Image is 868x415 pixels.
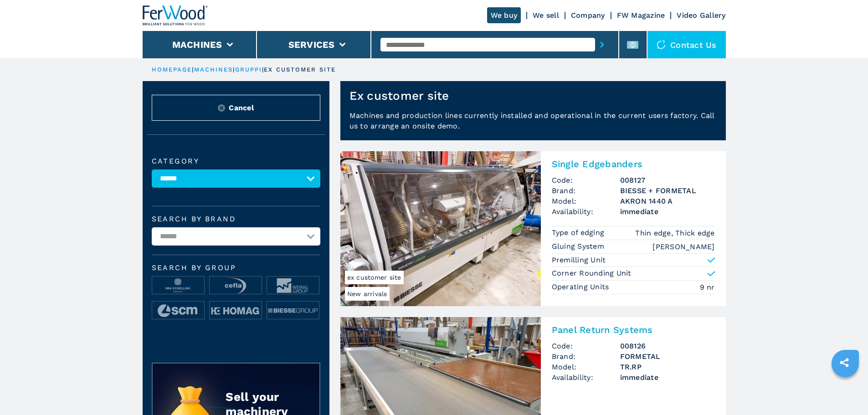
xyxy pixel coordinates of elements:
iframe: Chat [829,374,861,408]
h3: BIESSE + FORMETAL [620,185,715,196]
span: immediate [620,372,715,383]
h3: TR.RP [620,362,715,372]
p: Corner Rounding Unit [552,268,632,278]
p: Operating Units [552,282,611,292]
a: sharethis [833,351,856,374]
span: ex customer site [345,271,404,284]
p: Gluing System [552,241,607,251]
button: Machines [172,39,222,50]
img: Single Edgebanders BIESSE + FORMETAL AKRON 1440 A [340,151,541,306]
img: image [210,302,262,320]
p: ex customer site [264,66,336,74]
a: gruppi [235,66,262,73]
span: | [192,66,194,73]
h3: 008127 [620,175,715,185]
p: Machines and production lines currently installed and operational in the current users factory. C... [340,110,726,140]
img: image [210,277,262,295]
em: [PERSON_NAME] [652,241,714,252]
h3: AKRON 1440 A [620,196,715,206]
span: Cancel [229,102,254,113]
button: ResetCancel [152,95,320,121]
span: Model: [552,362,620,372]
img: image [267,302,319,320]
h2: Single Edgebanders [552,159,715,169]
a: Single Edgebanders BIESSE + FORMETAL AKRON 1440 ANew arrivalsex customer siteSingle EdgebandersCo... [340,151,726,306]
a: We sell [533,11,559,20]
em: 9 nr [700,282,715,292]
em: Thin edge, Thick edge [635,228,714,238]
h3: 008126 [620,341,715,351]
p: Premilling Unit [552,255,606,265]
a: FW Magazine [617,11,665,20]
div: Contact us [647,31,726,58]
span: Code: [552,175,620,185]
img: Contact us [657,40,666,49]
span: Brand: [552,351,620,362]
label: Category [152,158,320,165]
span: New arrivals [345,287,390,301]
span: Availability: [552,206,620,217]
a: Company [571,11,605,20]
img: Reset [218,104,225,112]
label: Search by brand [152,215,320,223]
img: image [152,277,204,295]
button: Services [288,39,335,50]
span: Brand: [552,185,620,196]
span: | [233,66,235,73]
button: submit-button [595,34,609,55]
a: machines [194,66,233,73]
span: Search by group [152,264,320,272]
h3: FORMETAL [620,351,715,362]
span: Availability: [552,372,620,383]
a: Video Gallery [677,11,725,20]
a: We buy [487,7,521,23]
span: Model: [552,196,620,206]
h2: Panel Return Systems [552,324,715,335]
h1: Ex customer site [349,88,449,103]
img: image [152,302,204,320]
a: HOMEPAGE [152,66,192,73]
p: Type of edging [552,228,607,238]
span: Code: [552,341,620,351]
span: | [262,66,264,73]
img: image [267,277,319,295]
span: immediate [620,206,715,217]
img: Ferwood [143,5,208,26]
